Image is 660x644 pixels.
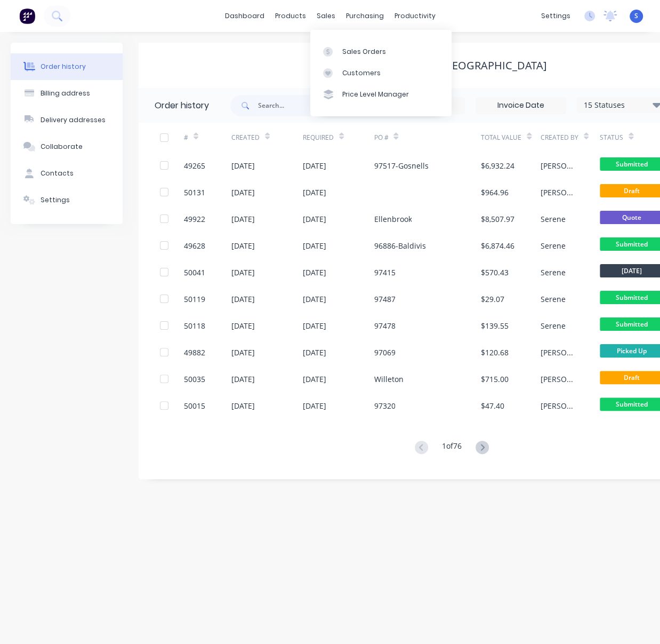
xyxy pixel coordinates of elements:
div: 1 of 76 [442,440,462,456]
button: Settings [11,187,123,213]
a: Sales Orders [310,41,452,62]
div: [DATE] [231,240,255,251]
div: 96886-Baldivis [374,240,425,251]
div: $8,507.97 [481,213,514,225]
div: [DATE] [303,213,326,225]
div: Granny Flat [GEOGRAPHIC_DATA] [369,59,547,72]
a: Customers [310,62,452,84]
button: Collaborate [11,133,123,160]
div: [DATE] [231,347,255,358]
div: [DATE] [303,293,326,305]
div: [DATE] [303,373,326,385]
a: dashboard [220,8,270,24]
div: Serene [541,240,566,251]
div: purchasing [341,8,389,24]
input: Search... [258,95,364,116]
div: Collaborate [41,142,83,152]
div: [DATE] [303,240,326,251]
div: 49882 [184,347,205,358]
div: Created By [541,123,600,152]
div: [PERSON_NAME] [541,373,579,385]
div: Delivery addresses [41,115,106,125]
div: $139.55 [481,320,509,331]
div: Status [600,133,623,142]
div: 97478 [374,320,395,331]
div: Customers [342,68,381,78]
div: 49265 [184,160,205,171]
div: [DATE] [303,400,326,411]
div: Total Value [481,133,521,142]
div: [DATE] [231,320,255,331]
span: S [634,11,638,21]
div: 50035 [184,373,205,385]
div: [DATE] [303,187,326,198]
div: Contacts [41,169,74,178]
div: Billing address [41,89,90,98]
div: Created [231,123,303,152]
div: $6,874.46 [481,240,514,251]
div: [PERSON_NAME] [541,187,579,198]
div: Required [303,123,374,152]
div: 97517-Gosnells [374,160,428,171]
div: productivity [389,8,441,24]
div: $715.00 [481,373,509,385]
div: Created By [541,133,578,142]
div: $964.96 [481,187,509,198]
div: [DATE] [303,160,326,171]
div: Order history [155,99,209,112]
div: 50131 [184,187,205,198]
div: 50015 [184,400,205,411]
button: Billing address [11,80,123,107]
div: [PERSON_NAME] [541,347,579,358]
div: 49922 [184,213,205,225]
div: $570.43 [481,267,509,278]
div: Serene [541,213,566,225]
button: Delivery addresses [11,107,123,133]
div: settings [536,8,576,24]
div: $6,932.24 [481,160,514,171]
div: $47.40 [481,400,504,411]
input: Invoice Date [476,98,566,114]
div: [DATE] [231,187,255,198]
div: Ellenbrook [374,213,412,225]
div: 50119 [184,293,205,305]
img: Factory [19,8,35,24]
div: Settings [41,195,70,205]
div: products [270,8,311,24]
div: [DATE] [231,293,255,305]
div: [DATE] [303,267,326,278]
button: Order history [11,53,123,80]
div: PO # [374,123,481,152]
div: Order history [41,62,86,71]
div: Total Value [481,123,541,152]
div: Serene [541,320,566,331]
div: PO # [374,133,388,142]
div: Price Level Manager [342,90,409,99]
div: [DATE] [231,267,255,278]
div: Serene [541,293,566,305]
div: [PERSON_NAME] [541,160,579,171]
div: # [184,133,188,142]
div: Created [231,133,260,142]
div: 97487 [374,293,395,305]
div: 97069 [374,347,395,358]
div: 50118 [184,320,205,331]
div: Sales Orders [342,47,386,57]
div: [DATE] [231,373,255,385]
div: 49628 [184,240,205,251]
div: $29.07 [481,293,504,305]
div: # [184,123,231,152]
div: [PERSON_NAME] [541,400,579,411]
div: [DATE] [303,320,326,331]
button: Contacts [11,160,123,187]
div: 97320 [374,400,395,411]
div: 50041 [184,267,205,278]
div: [DATE] [231,400,255,411]
a: Price Level Manager [310,84,452,105]
div: sales [311,8,341,24]
div: [DATE] [231,160,255,171]
div: [DATE] [303,347,326,358]
div: 97415 [374,267,395,278]
div: Serene [541,267,566,278]
div: $120.68 [481,347,509,358]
